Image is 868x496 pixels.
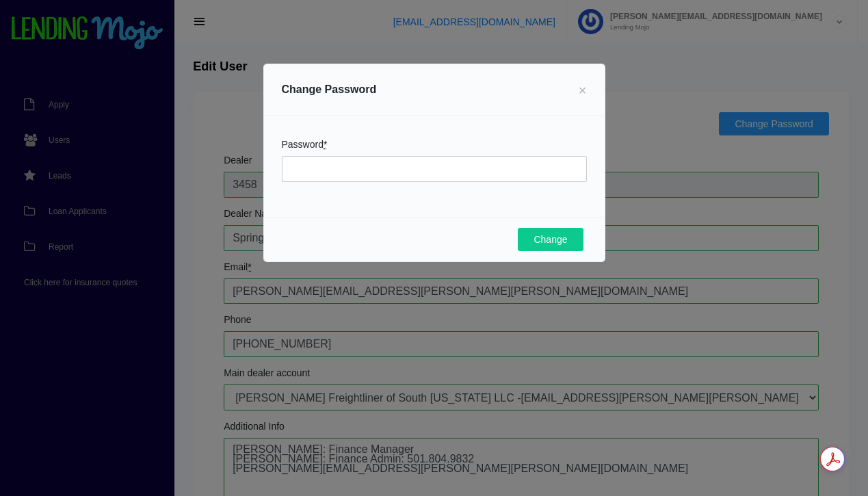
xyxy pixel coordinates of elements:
button: Change [518,228,583,251]
span: × [579,83,587,98]
button: Close [568,70,598,109]
label: Password [282,140,328,149]
abbr: required [324,139,327,150]
h5: Change Password [282,81,377,98]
